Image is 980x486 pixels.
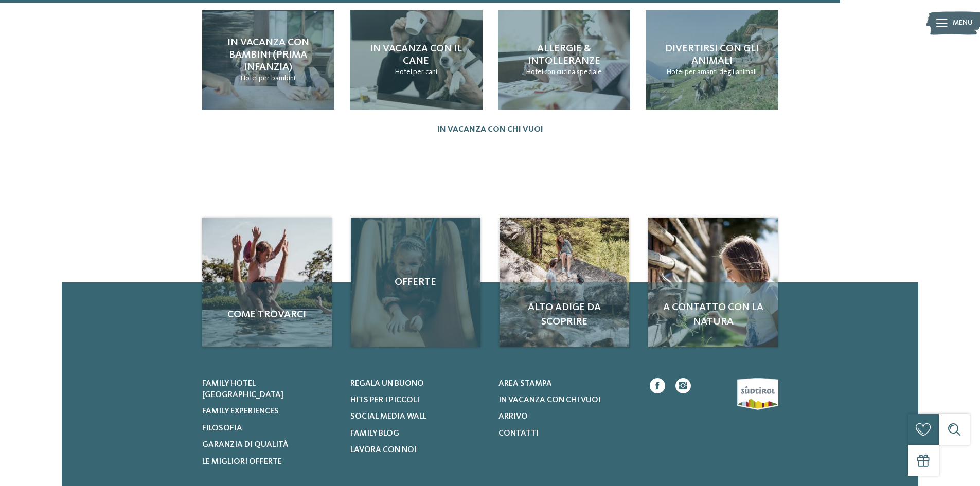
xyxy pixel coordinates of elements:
a: Hotel senza glutine in Alto Adige Allergie & intolleranze Hotel con cucina speciale [498,10,631,110]
a: Hotel senza glutine in Alto Adige Come trovarci [202,218,332,347]
span: Social Media Wall [350,412,426,421]
span: Allergie & intolleranze [528,44,600,66]
a: Family Blog [350,428,486,439]
span: Hotel [526,68,543,76]
a: Arrivo [498,411,634,422]
a: Area stampa [498,378,634,389]
a: Hotel senza glutine in Alto Adige A contatto con la natura [648,218,778,347]
span: Lavora con noi [350,446,417,454]
span: per bambini [259,75,295,82]
span: In vacanza con il cane [370,44,462,66]
a: Hits per i piccoli [350,394,486,406]
span: Offerte [361,275,470,290]
a: Contatti [498,428,634,439]
img: Hotel senza glutine in Alto Adige [500,218,629,347]
a: Hotel senza glutine in Alto Adige Offerte [351,218,480,347]
span: Arrivo [498,412,528,421]
span: Area stampa [498,380,552,388]
a: Le migliori offerte [202,456,337,467]
span: Hotel [395,68,412,76]
span: Hits per i piccoli [350,396,419,404]
a: Garanzia di qualità [202,439,337,451]
a: In vacanza con chi vuoi [437,125,543,135]
span: Divertirsi con gli animali [665,44,759,66]
a: Family hotel [GEOGRAPHIC_DATA] [202,378,337,401]
span: Regala un buono [350,380,424,388]
span: Le migliori offerte [202,458,282,466]
span: In vacanza con bambini (prima infanzia) [227,38,309,73]
span: Hotel [667,68,684,76]
a: Hotel senza glutine in Alto Adige In vacanza con il cane Hotel per cani [350,10,483,110]
a: Family experiences [202,406,337,417]
span: per cani [413,68,437,76]
span: Hotel [241,75,258,82]
a: Lavora con noi [350,444,486,456]
a: Hotel senza glutine in Alto Adige Divertirsi con gli animali Hotel per amanti degli animali [646,10,778,110]
a: Hotel senza glutine in Alto Adige In vacanza con bambini (prima infanzia) Hotel per bambini [202,10,335,110]
a: Social Media Wall [350,411,486,422]
img: Hotel senza glutine in Alto Adige [202,218,332,347]
a: Hotel senza glutine in Alto Adige Alto Adige da scoprire [500,218,629,347]
span: con cucina speciale [544,68,602,76]
span: Filosofia [202,424,242,433]
a: Regala un buono [350,378,486,389]
span: A contatto con la natura [658,300,768,329]
span: per amanti degli animali [685,68,757,76]
span: Family hotel [GEOGRAPHIC_DATA] [202,380,283,399]
span: Garanzia di qualità [202,441,289,449]
span: In vacanza con chi vuoi [498,396,601,404]
span: Contatti [498,429,539,438]
span: Come trovarci [212,308,322,322]
span: Family experiences [202,407,279,416]
img: Hotel senza glutine in Alto Adige [648,218,778,347]
span: Alto Adige da scoprire [510,300,619,329]
a: Filosofia [202,423,337,434]
span: Family Blog [350,429,399,438]
a: In vacanza con chi vuoi [498,394,634,406]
